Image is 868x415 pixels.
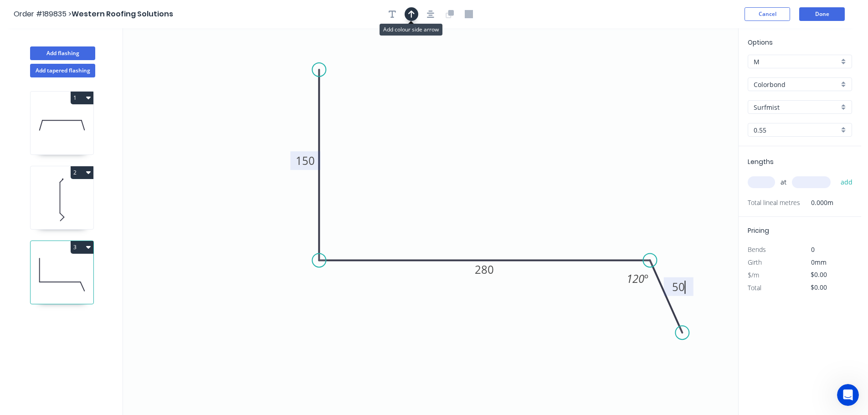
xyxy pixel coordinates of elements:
span: $/m [748,271,759,279]
span: Order #189835 > [14,9,72,19]
span: Options [748,38,773,47]
tspan: 50 [672,279,685,294]
input: Price level [754,57,839,67]
tspan: 150 [296,153,315,168]
tspan: 120 [627,271,644,286]
button: 1 [71,92,93,104]
span: Pricing [748,226,769,235]
tspan: º [644,271,648,286]
span: at [781,176,786,189]
tspan: 280 [475,262,494,277]
input: Material [754,80,839,89]
button: Cancel [745,7,790,21]
iframe: Intercom live chat [837,384,859,406]
button: Done [799,7,845,21]
input: Thickness [754,125,839,135]
input: Colour [754,102,839,112]
span: 0 [811,245,815,254]
span: Total [748,283,761,292]
div: Add colour side arrow [380,24,442,36]
span: Western Roofing Solutions [72,9,173,19]
button: 2 [71,166,93,179]
svg: 0 [123,28,738,415]
button: Add tapered flashing [30,64,95,77]
span: Lengths [748,157,774,166]
span: Bends [748,245,766,254]
button: 3 [71,241,93,254]
button: Add flashing [30,46,95,60]
span: 0mm [811,258,827,266]
span: Total lineal metres [748,196,800,209]
span: Girth [748,258,762,266]
button: add [836,174,858,190]
span: 0.000m [800,196,833,209]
